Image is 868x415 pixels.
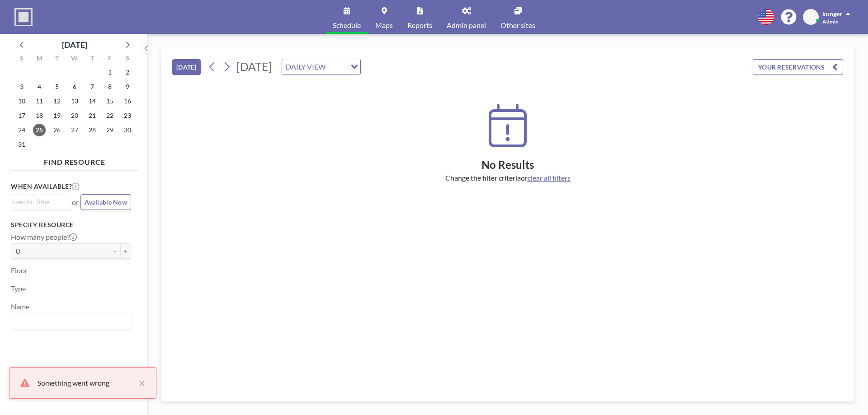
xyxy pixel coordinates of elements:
div: S [13,53,31,65]
div: T [48,53,66,65]
span: Monday, August 18, 2025 [33,109,46,122]
div: S [118,53,136,65]
span: Admin panel [447,22,486,29]
span: Schedule [333,22,361,29]
input: Search for option [12,197,65,207]
span: Saturday, August 30, 2025 [121,124,134,136]
div: M [31,53,48,65]
h2: No Results [172,158,843,172]
span: Thursday, August 7, 2025 [86,80,99,93]
span: Friday, August 1, 2025 [104,66,116,79]
span: kunger [822,10,842,18]
span: Sunday, August 17, 2025 [15,109,28,122]
span: Sunday, August 31, 2025 [15,138,28,151]
span: Friday, August 22, 2025 [104,109,116,122]
button: + [120,243,131,259]
span: Monday, August 4, 2025 [33,80,46,93]
div: Search for option [11,313,131,329]
span: Wednesday, August 27, 2025 [68,124,81,136]
label: How many people? [11,233,77,242]
span: Sunday, August 3, 2025 [15,80,28,93]
button: - [109,243,120,259]
span: Other sites [500,22,535,29]
span: Change the filter criteria [445,173,521,182]
span: Reports [407,22,432,29]
input: Search for option [328,61,345,73]
input: Search for option [12,315,126,327]
span: Friday, August 29, 2025 [104,124,116,136]
span: Available Now [85,198,127,206]
span: Maps [375,22,393,29]
span: Saturday, August 23, 2025 [121,109,134,122]
span: Tuesday, August 19, 2025 [51,109,63,122]
span: Thursday, August 14, 2025 [86,95,99,107]
button: Available Now [80,194,131,210]
span: Sunday, August 24, 2025 [15,124,28,136]
span: Saturday, August 16, 2025 [121,95,134,107]
div: Something went wrong [38,378,134,388]
span: Thursday, August 21, 2025 [86,109,99,122]
span: Friday, August 8, 2025 [104,80,116,93]
span: or [521,173,528,182]
img: organization-logo [14,8,33,26]
span: Admin [822,18,839,25]
span: Wednesday, August 13, 2025 [68,95,81,107]
span: Saturday, August 9, 2025 [121,80,134,93]
div: F [101,53,118,65]
h3: Specify resource [11,221,131,229]
button: close [134,378,145,388]
div: T [83,53,101,65]
span: Sunday, August 10, 2025 [15,95,28,107]
span: Wednesday, August 6, 2025 [68,80,81,93]
div: [DATE] [62,38,87,51]
button: YOUR RESERVATIONS [753,59,843,75]
span: Tuesday, August 5, 2025 [51,80,63,93]
span: Saturday, August 2, 2025 [121,66,134,79]
span: DAILY VIEW [284,61,327,73]
label: Floor [11,266,28,275]
button: [DATE] [172,59,201,75]
label: Name [11,302,29,311]
span: Monday, August 11, 2025 [33,95,46,107]
div: Search for option [11,195,70,209]
span: Thursday, August 28, 2025 [86,124,99,136]
div: Search for option [282,59,360,75]
span: clear all filters [528,173,571,182]
span: Friday, August 15, 2025 [104,95,116,107]
span: Monday, August 25, 2025 [33,124,46,136]
span: K [809,13,813,21]
span: Tuesday, August 12, 2025 [51,95,63,107]
span: Tuesday, August 26, 2025 [51,124,63,136]
span: or [72,198,79,207]
div: W [66,53,84,65]
span: Wednesday, August 20, 2025 [68,109,81,122]
span: [DATE] [236,60,272,73]
h4: FIND RESOURCE [11,154,138,167]
label: Type [11,284,26,293]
